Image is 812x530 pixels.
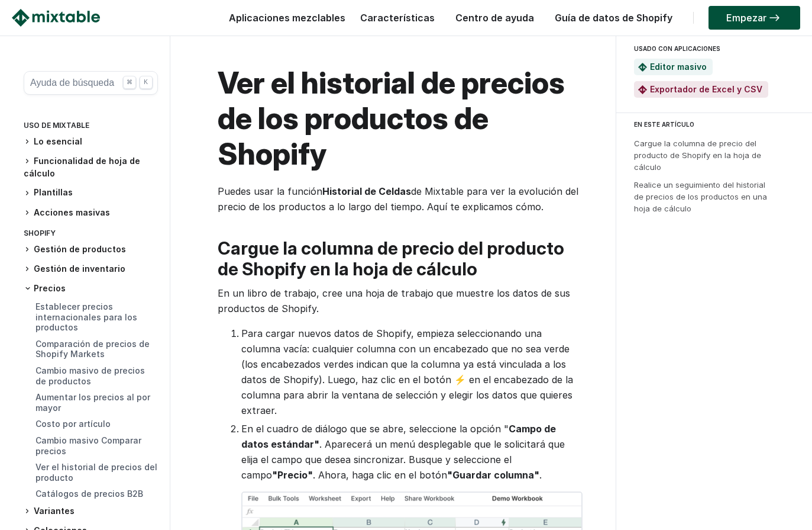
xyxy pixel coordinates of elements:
font: . [539,469,542,481]
font: Variantes [34,506,75,516]
font: Plantillas [34,187,73,197]
font: . Aparecerá un menú desplegable que le solicitará que elija el campo que desea sincronizar. Busqu... [241,438,565,481]
a: Editor masivo [650,62,707,72]
font: En un libro de trabajo, cree una hoja de trabajo que muestre los datos de sus productos de Shopify. [218,287,570,314]
button: Ayuda de búsqueda ⌘ K [24,71,158,95]
font: Guía de datos de Shopify [555,12,672,24]
font: Funcionalidad de hoja de cálculo [24,156,140,178]
font: Acciones masivas [34,207,110,217]
font: Empezar [726,12,766,24]
a: Empezar [709,6,800,30]
font: Shopify [24,229,56,237]
font: ⌘ [127,79,132,85]
font: EN ESTE ARTÍCULO [634,121,694,128]
font: "Guardar columna" [447,469,539,481]
font: Aplicaciones mezclables [229,12,345,24]
a: Guía de datos de Shopify [549,12,678,24]
a: Cargue la columna de precio del producto de Shopify en la hoja de cálculo [634,139,761,172]
img: Aplicación de edición masiva de hojas de cálculo mezclables [638,63,647,72]
font: Puedes usar la función [218,185,322,197]
a: Aumentar los precios al por mayor [35,392,150,413]
a: Costo por artículo [35,419,111,429]
a: Exportador de Excel y CSV [650,84,762,94]
a: Establecer precios internacionales para los productos [35,301,137,332]
a: Cambio masivo Comparar precios [35,435,141,456]
font: K [144,79,148,85]
font: "Precio" [272,469,313,481]
font: Precios [34,283,66,293]
img: Aplicación de exportación de Excel y CSV combinables [638,85,647,94]
font: Características [360,12,435,24]
a: Características [354,12,441,24]
img: Logotipo mezclable [12,9,100,27]
font: . Ahora, haga clic en el botón [313,469,447,481]
font: Cargue la columna de precio del producto de Shopify en la hoja de cálculo [218,237,564,280]
font: Gestión de productos [34,244,126,254]
a: Centro de ayuda [449,12,540,24]
img: arrow-right.svg [766,14,782,21]
font: Lo esencial [34,136,82,146]
font: USADO CON APLICACIONES [634,45,720,52]
a: Ver el historial de precios del producto [35,462,157,483]
font: En el cuadro de diálogo que se abre, seleccione la opción " [241,423,509,435]
font: Uso de Mixtable [24,121,89,130]
font: Ayuda de búsqueda [30,78,114,88]
font: Ver el historial de precios de los productos de Shopify [218,65,565,172]
a: Catálogos de precios B2B [35,489,143,499]
font: Historial de Celdas [322,185,411,197]
a: Comparación de precios de Shopify Markets [35,339,150,359]
a: Cambio masivo de precios de productos [35,365,145,386]
font: Para cargar nuevos datos de Shopify, empieza seleccionando una columna vacía: cualquier columna c... [241,327,573,416]
font: Gestión de inventario [34,264,125,274]
font: Centro de ayuda [455,12,534,24]
a: Realice un seguimiento del historial de precios de los productos en una hoja de cálculo [634,180,767,213]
